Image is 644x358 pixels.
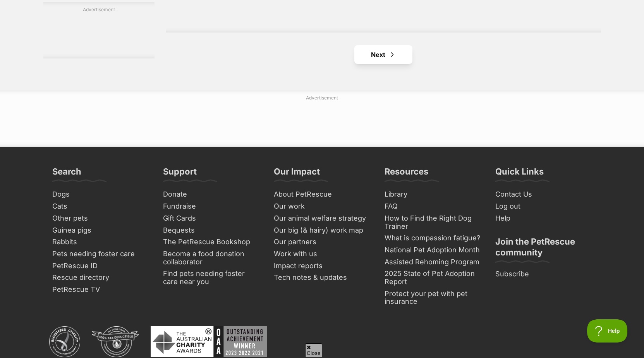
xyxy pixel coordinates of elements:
[381,288,484,308] a: Protect your pet with pet insurance
[160,236,263,248] a: The PetRescue Bookshop
[492,200,595,212] a: Log out
[381,212,484,232] a: How to Find the Right Dog Trainer
[381,188,484,200] a: Library
[49,212,152,224] a: Other pets
[271,212,374,224] a: Our animal welfare strategy
[385,166,428,182] h3: Resources
[381,200,484,212] a: FAQ
[587,319,629,343] iframe: Help Scout Beacon - Open
[49,224,152,236] a: Guinea pigs
[49,260,152,272] a: PetRescue ID
[49,188,152,200] a: Dogs
[274,166,320,182] h3: Our Impact
[160,188,263,200] a: Donate
[160,248,263,268] a: Become a food donation collaborator
[305,343,322,357] span: Close
[381,268,484,288] a: 2025 State of Pet Adoption Report
[354,45,412,64] a: Next page
[49,284,152,296] a: PetRescue TV
[492,268,595,280] a: Subscribe
[381,244,484,256] a: National Pet Adoption Month
[160,200,263,212] a: Fundraise
[160,268,263,288] a: Find pets needing foster care near you
[160,224,263,236] a: Bequests
[271,260,374,272] a: Impact reports
[495,166,544,182] h3: Quick Links
[92,326,139,357] img: DGR
[492,212,595,224] a: Help
[43,2,155,58] div: Advertisement
[52,166,81,182] h3: Search
[49,272,152,284] a: Rescue directory
[271,236,374,248] a: Our partners
[271,272,374,284] a: Tech notes & updates
[49,326,80,357] img: ACNC
[163,166,197,182] h3: Support
[381,256,484,268] a: Assisted Rehoming Program
[381,232,484,244] a: What is compassion fatigue?
[271,224,374,236] a: Our big (& hairy) work map
[492,188,595,200] a: Contact Us
[271,188,374,200] a: About PetRescue
[49,248,152,260] a: Pets needing foster care
[271,200,374,212] a: Our work
[495,236,592,262] h3: Join the PetRescue community
[166,45,601,64] nav: Pagination
[49,200,152,212] a: Cats
[271,248,374,260] a: Work with us
[49,236,152,248] a: Rabbits
[151,326,267,357] img: Australian Charity Awards - Outstanding Achievement Winner 2023 - 2022 - 2021
[160,212,263,224] a: Gift Cards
